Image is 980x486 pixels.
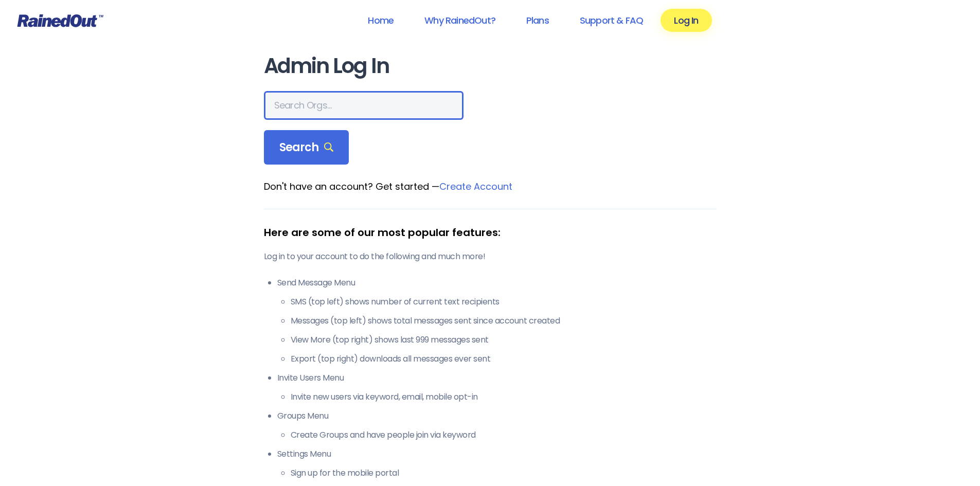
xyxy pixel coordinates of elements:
div: Here are some of our most popular features: [264,225,717,240]
p: Log in to your account to do the following and much more! [264,250,717,263]
h1: Admin Log In [264,55,717,78]
li: Messages (top left) shows total messages sent since account created [291,315,717,327]
li: SMS (top left) shows number of current text recipients [291,296,717,308]
li: Export (top right) downloads all messages ever sent [291,353,717,365]
span: Search [279,140,334,155]
input: Search Orgs… [264,91,464,120]
a: Log In [661,9,711,32]
li: Create Groups and have people join via keyword [291,429,717,441]
li: Send Message Menu [277,277,717,365]
li: Invite new users via keyword, email, mobile opt-in [291,391,717,403]
a: Support & FAQ [566,9,656,32]
a: Plans [513,9,562,32]
li: View More (top right) shows last 999 messages sent [291,334,717,346]
a: Create Account [439,180,512,193]
div: Search [264,130,349,165]
li: Invite Users Menu [277,372,717,403]
a: Why RainedOut? [411,9,509,32]
li: Groups Menu [277,410,717,441]
li: Sign up for the mobile portal [291,467,717,479]
a: Home [354,9,407,32]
